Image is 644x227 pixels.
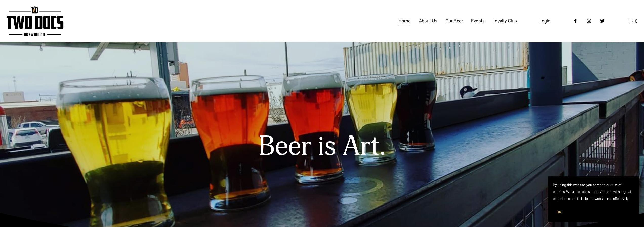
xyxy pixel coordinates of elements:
a: folder dropdown [471,16,484,26]
a: Home [398,16,410,26]
h1: Beer is Art. [145,131,499,162]
span: Our Beer [445,17,463,25]
a: twitter-unauth [600,18,605,24]
a: folder dropdown [419,16,437,26]
a: folder dropdown [493,16,517,26]
a: folder dropdown [445,16,463,26]
a: 0 items in cart [627,18,638,24]
img: Two Docs Brewing Co. [6,6,63,36]
span: 0 [635,18,638,24]
span: About Us [419,17,437,25]
button: OK [553,207,565,217]
a: Facebook [573,18,578,24]
section: Cookie banner [548,176,639,222]
a: instagram-unauth [586,18,591,24]
a: Login [539,17,550,25]
p: By using this website, you agree to our use of cookies. We use cookies to provide you with a grea... [553,181,634,202]
span: Loyalty Club [493,17,517,25]
span: Events [471,17,484,25]
span: Login [539,18,550,24]
span: OK [557,210,561,214]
